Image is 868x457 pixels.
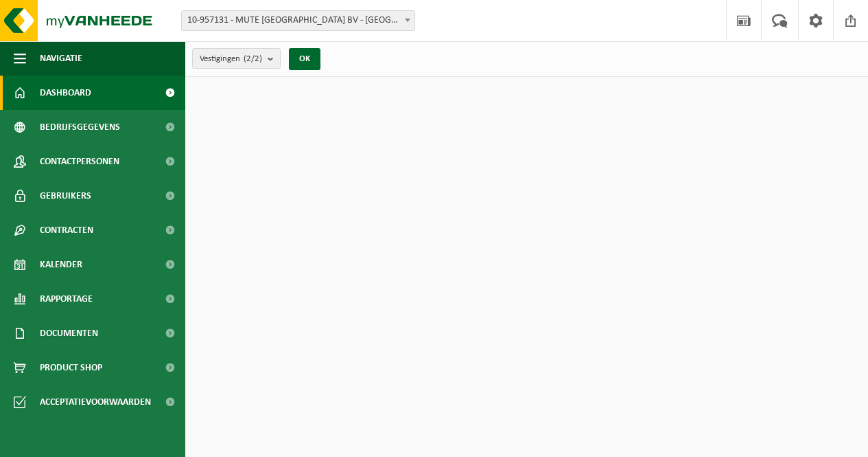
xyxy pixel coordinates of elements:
span: Kalender [40,247,82,282]
span: Bedrijfsgegevens [40,110,120,144]
span: 10-957131 - MUTE BELGIUM BV - BRUXELLES [181,10,415,31]
span: Contactpersonen [40,144,119,179]
count: (2/2) [244,54,262,63]
span: Documenten [40,316,98,350]
span: 10-957131 - MUTE BELGIUM BV - BRUXELLES [182,11,414,30]
span: Acceptatievoorwaarden [40,385,151,419]
button: Vestigingen(2/2) [192,48,281,69]
span: Gebruikers [40,179,91,213]
span: Navigatie [40,41,82,76]
span: Dashboard [40,76,91,110]
span: Rapportage [40,282,93,316]
span: Vestigingen [200,49,262,69]
span: Product Shop [40,350,102,385]
span: Contracten [40,213,93,247]
button: OK [289,48,320,70]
